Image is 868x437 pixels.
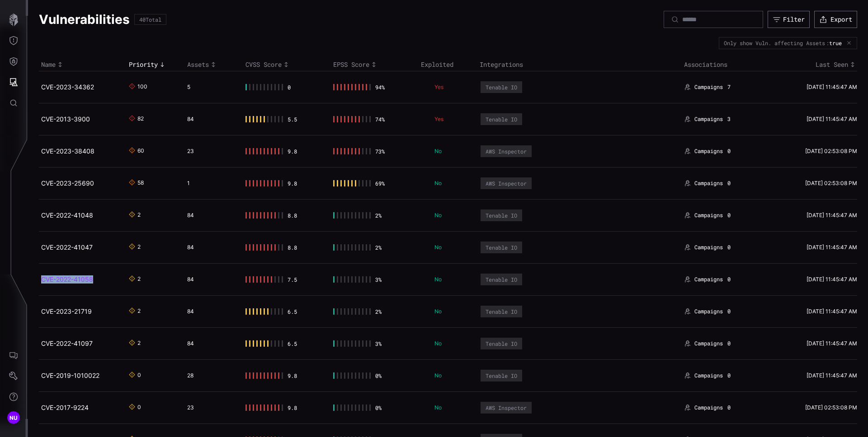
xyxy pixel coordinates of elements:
[727,212,731,219] span: 0
[0,407,27,428] button: NU
[187,212,234,219] div: 84
[486,372,517,379] div: Tenable IO
[41,211,93,219] a: CVE-2022-41048
[137,372,145,380] div: 0
[187,60,241,69] div: Toggle sort direction
[288,404,297,411] div: 9.8
[288,244,297,251] div: 8.8
[694,404,723,411] span: Campaigns
[375,340,385,347] div: 3 %
[187,148,234,155] div: 23
[807,212,857,218] time: [DATE] 11:45:47 AM
[434,404,468,411] p: No
[486,116,517,122] div: Tenable IO
[288,276,297,283] div: 7.5
[187,116,234,123] div: 84
[805,148,857,154] time: [DATE] 02:53:08 PM
[375,372,385,379] div: 0 %
[486,84,517,90] div: Tenable IO
[137,147,145,155] div: 60
[41,115,90,123] a: CVE-2013-3900
[41,404,89,411] a: CVE-2017-9224
[434,84,468,91] p: Yes
[41,307,92,315] a: CVE-2023-21719
[807,308,857,315] time: [DATE] 11:45:47 AM
[41,179,94,187] a: CVE-2023-25690
[187,180,234,187] div: 1
[288,84,297,90] div: 0
[727,116,731,123] span: 3
[137,115,145,123] div: 82
[727,404,731,411] span: 0
[814,11,857,28] button: Export
[694,244,723,251] span: Campaigns
[434,180,468,187] p: No
[41,147,94,155] a: CVE-2023-38408
[288,372,297,379] div: 9.8
[807,84,857,90] time: [DATE] 11:45:47 AM
[772,60,857,69] div: Toggle sort direction
[137,307,145,316] div: 2
[486,308,517,315] div: Tenable IO
[694,372,723,379] span: Campaigns
[829,40,842,46] span: true
[486,404,527,411] div: AWS Inspector
[9,413,18,423] span: NU
[187,276,234,283] div: 84
[807,116,857,122] time: [DATE] 11:45:47 AM
[375,84,385,90] div: 94 %
[139,17,161,22] div: 40 Total
[187,308,234,315] div: 84
[783,15,805,23] div: Filter
[694,84,723,91] span: Campaigns
[137,243,145,251] div: 2
[682,58,769,71] th: Associations
[724,40,825,46] div: Only show Vuln. affecting Assets
[41,275,93,283] a: CVE-2022-41058
[694,148,723,155] span: Campaigns
[375,308,385,315] div: 2 %
[694,276,723,283] span: Campaigns
[288,116,297,122] div: 5.5
[727,148,731,155] span: 0
[807,276,857,283] time: [DATE] 11:45:47 AM
[137,275,145,284] div: 2
[727,276,731,283] span: 0
[375,244,385,251] div: 2 %
[41,60,124,69] div: Toggle sort direction
[434,340,468,347] p: No
[187,340,234,347] div: 84
[375,276,385,283] div: 3 %
[694,308,723,315] span: Campaigns
[486,212,517,218] div: Tenable IO
[727,308,731,315] span: 0
[768,11,810,28] button: Filter
[807,244,857,251] time: [DATE] 11:45:47 AM
[434,308,468,315] p: No
[288,148,297,154] div: 9.8
[434,276,468,283] p: No
[187,404,234,411] div: 23
[137,83,145,91] div: 100
[805,404,857,411] time: [DATE] 02:53:08 PM
[41,372,99,379] a: CVE-2019-1010022
[137,339,145,348] div: 2
[288,308,297,315] div: 6.5
[694,340,723,347] span: Campaigns
[187,372,234,379] div: 28
[375,404,385,411] div: 0 %
[486,180,527,186] div: AWS Inspector
[727,372,731,379] span: 0
[288,340,297,347] div: 6.5
[727,244,731,251] span: 0
[807,372,857,379] time: [DATE] 11:45:47 AM
[434,244,468,251] p: No
[826,40,845,46] div: :
[727,340,731,347] span: 0
[137,179,145,187] div: 58
[375,212,385,218] div: 2 %
[694,212,723,219] span: Campaigns
[39,11,130,28] h1: Vulnerabilities
[333,60,416,69] div: Toggle sort direction
[137,211,145,219] div: 2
